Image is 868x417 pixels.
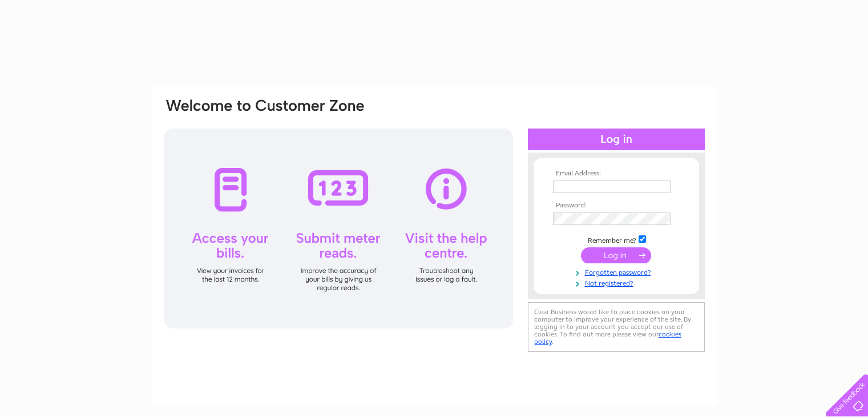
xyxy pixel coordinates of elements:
input: Submit [581,247,651,263]
a: Forgotten password? [553,266,683,277]
a: cookies policy [534,330,681,346]
div: Clear Business would like to place cookies on your computer to improve your experience of the sit... [528,302,705,352]
td: Remember me? [550,234,683,245]
a: Not registered? [553,277,683,288]
th: Password: [550,202,683,210]
th: Email Address: [550,170,683,178]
